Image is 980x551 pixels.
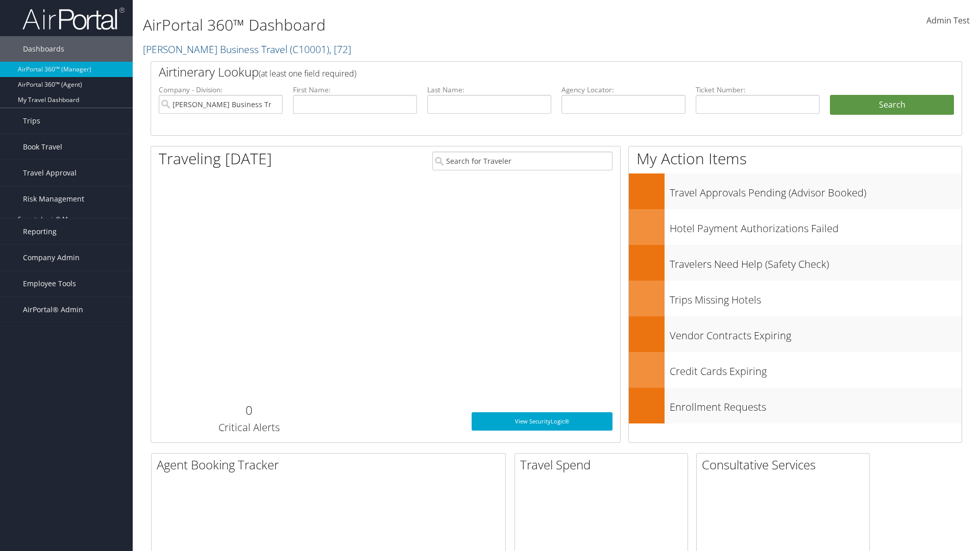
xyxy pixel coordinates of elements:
span: Risk Management [23,186,84,212]
label: Last Name: [427,85,551,95]
h3: Enrollment Requests [670,395,962,414]
span: Admin Test [926,15,970,26]
h3: Hotel Payment Authorizations Failed [670,216,962,236]
span: , [ 72 ] [329,42,351,56]
a: Hotel Payment Authorizations Failed [629,209,962,245]
a: [PERSON_NAME] Business Travel [143,42,351,56]
span: Trips [23,108,40,134]
button: Search [830,95,954,115]
h2: Travel Spend [520,456,688,473]
span: Company Admin [23,245,80,270]
span: Book Travel [23,134,62,160]
h3: Critical Alerts [159,420,339,435]
a: Enrollment Requests [629,388,962,423]
h3: Travelers Need Help (Safety Check) [670,252,962,271]
a: View SecurityLogic® [472,412,612,431]
span: (at least one field required) [259,68,356,79]
img: airportal-logo.png [22,7,125,31]
span: Travel Approval [23,160,77,186]
a: Trips Missing Hotels [629,281,962,316]
label: Ticket Number: [696,85,820,95]
span: Reporting [23,219,57,244]
h3: Credit Cards Expiring [670,359,962,379]
h1: AirPortal 360™ Dashboard [143,14,694,36]
h3: Vendor Contracts Expiring [670,323,962,343]
a: Credit Cards Expiring [629,352,962,388]
span: AirPortal® Admin [23,297,83,322]
a: Travelers Need Help (Safety Check) [629,245,962,281]
h2: Consultative Services [702,456,869,473]
a: Admin Test [926,5,970,37]
h1: Traveling [DATE] [159,148,272,169]
span: Employee Tools [23,271,76,296]
span: ( C10001 ) [290,42,329,56]
h3: Trips Missing Hotels [670,288,962,307]
h2: 0 [159,402,339,419]
a: Vendor Contracts Expiring [629,316,962,352]
label: Company - Division: [159,85,283,95]
label: Agency Locator: [561,85,685,95]
h2: Airtinerary Lookup [159,63,887,81]
h2: Agent Booking Tracker [157,456,505,473]
input: Search for Traveler [432,152,612,170]
a: Travel Approvals Pending (Advisor Booked) [629,173,962,209]
label: First Name: [293,85,417,95]
span: Dashboards [23,36,64,62]
h1: My Action Items [629,148,962,169]
h3: Travel Approvals Pending (Advisor Booked) [670,181,962,200]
